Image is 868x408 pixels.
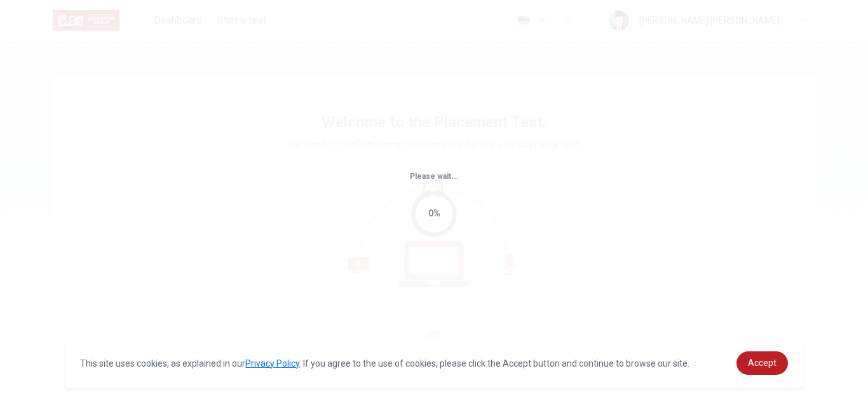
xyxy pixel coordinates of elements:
[245,358,299,369] a: Privacy Policy
[410,172,459,181] span: Please wait...
[65,339,803,388] div: cookieconsent
[80,358,689,369] span: This site uses cookies, as explained in our . If you agree to the use of cookies, please click th...
[428,206,440,221] div: 0%
[748,358,776,368] span: Accept
[736,351,788,375] a: dismiss cookie message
